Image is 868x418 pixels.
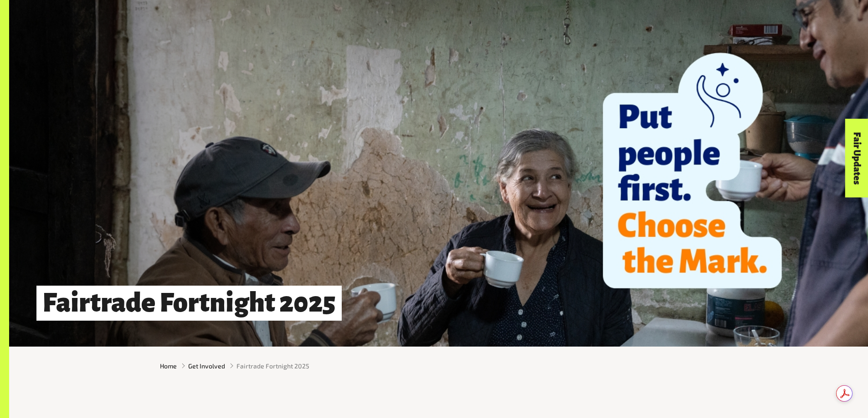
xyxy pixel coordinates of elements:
a: Home [160,361,177,371]
a: Get Involved [188,361,225,371]
span: Fairtrade Fortnight 2025 [236,361,309,371]
h1: Fairtrade Fortnight 2025 [36,286,342,321]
